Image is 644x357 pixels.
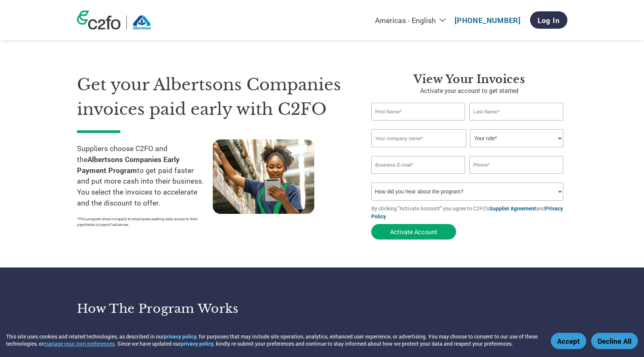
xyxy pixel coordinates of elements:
p: *This program does not apply to employees seeking early access to their paychecks or payroll adva... [77,216,205,227]
input: Your company name* [371,129,466,147]
input: Invalid Email format [371,156,466,174]
h1: Get your Albertsons Companies invoices paid early with C2FO [77,73,349,121]
button: Activate Account [371,224,456,240]
div: Invalid first name or first name is too long [371,121,466,126]
img: Albertsons Companies [132,15,151,29]
div: Inavlid Email Address [371,175,466,179]
a: Log In [530,11,567,29]
p: Suppliers choose C2FO and the to get paid faster and put more cash into their business. You selec... [77,143,213,209]
button: Accept [551,333,586,349]
p: By clicking "Activate Account" you agree to C2FO's and [371,204,567,220]
div: Invalid company name or company name is too long [371,148,564,153]
img: supply chain worker [213,139,314,214]
button: manage your own preferences [44,340,115,347]
div: This site uses cookies and related technologies, as described in our , for purposes that may incl... [6,333,540,347]
a: privacy policy [164,333,197,340]
input: Last Name* [469,103,564,121]
div: Inavlid Phone Number [469,175,564,179]
button: Decline All [591,333,638,349]
h3: View Your Invoices [371,73,567,86]
h3: How the program works [77,301,313,316]
strong: Albertsons Companies Early Payment Program [77,155,180,175]
input: First Name* [371,103,466,121]
a: privacy policy [181,340,214,347]
img: c2fo logo [77,11,121,29]
a: [PHONE_NUMBER] [455,15,521,25]
a: Supplier Agreement [489,205,536,212]
p: Activate your account to get started [371,86,567,95]
div: Invalid last name or last name is too long [469,121,564,126]
a: Privacy Policy [371,205,563,220]
select: Title/Role [470,129,563,147]
input: Phone* [469,156,564,174]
